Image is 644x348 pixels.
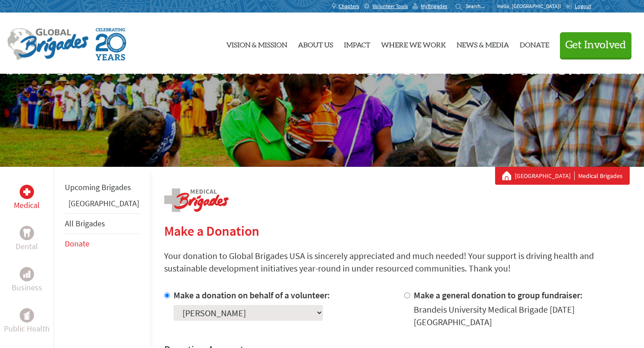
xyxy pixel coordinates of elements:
div: Medical [20,185,34,199]
span: MyBrigades [421,3,447,10]
a: Donate [520,20,549,67]
img: Global Brigades Celebrating 20 Years [96,28,126,60]
p: Medical [14,199,40,212]
a: [GEOGRAPHIC_DATA] [68,198,139,208]
a: DentalDental [16,226,38,253]
p: Hello, [GEOGRAPHIC_DATA]! [497,3,565,10]
img: Dental [23,229,30,237]
a: MedicalMedical [14,185,40,212]
a: Donate [65,238,89,249]
li: Belize [65,197,139,213]
a: All Brigades [65,218,105,229]
a: [GEOGRAPHIC_DATA] [515,171,575,180]
label: Make a general donation to group fundraiser: [414,289,583,301]
li: Upcoming Brigades [65,178,139,197]
p: Business [12,281,42,294]
span: Logout [575,3,591,9]
button: Get Involved [560,32,631,58]
div: Dental [20,226,34,240]
img: logo-medical.png [164,188,229,212]
span: Chapters [339,3,359,10]
a: Public HealthPublic Health [4,308,50,335]
a: Logout [565,3,591,10]
a: BusinessBusiness [12,267,42,294]
img: Global Brigades Logo [7,28,89,60]
span: Get Involved [565,40,626,51]
div: Business [20,267,34,281]
input: Search... [466,3,491,9]
a: News & Media [457,20,509,67]
li: Donate [65,234,139,254]
div: Public Health [20,308,34,323]
img: Medical [23,188,30,195]
label: Make a donation on behalf of a volunteer: [174,289,330,301]
img: Business [23,271,30,278]
h2: Make a Donation [164,223,630,239]
div: Brandeis University Medical Brigade [DATE] [GEOGRAPHIC_DATA] [414,303,630,328]
p: Public Health [4,323,50,335]
span: Volunteer Tools [373,3,408,10]
li: All Brigades [65,213,139,234]
a: Vision & Mission [226,20,287,67]
p: Your donation to Global Brigades USA is sincerely appreciated and much needed! Your support is dr... [164,250,630,275]
img: Public Health [23,311,30,320]
a: About Us [298,20,333,67]
div: Medical Brigades [502,171,623,180]
a: Upcoming Brigades [65,182,131,192]
p: Dental [16,240,38,253]
a: Where We Work [381,20,446,67]
a: Impact [344,20,370,67]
